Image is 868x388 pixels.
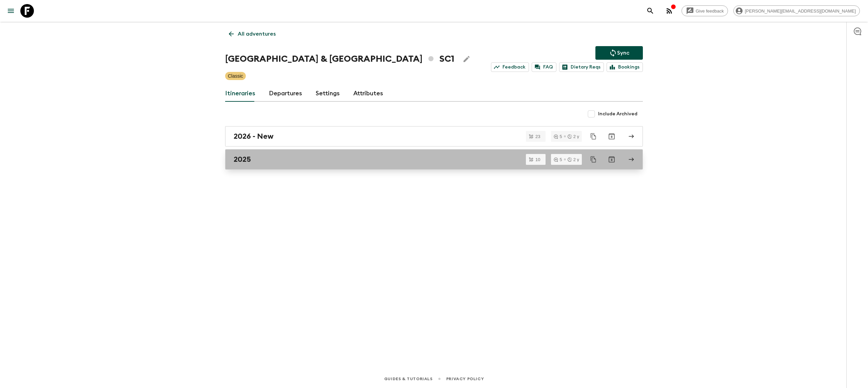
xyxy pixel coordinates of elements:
a: Bookings [607,62,643,72]
a: Give feedback [682,5,728,16]
button: Archive [605,130,618,143]
span: 23 [531,134,544,139]
span: 10 [531,157,544,162]
div: 5 [554,134,562,139]
a: Guides & Tutorials [384,375,433,383]
a: Attributes [353,85,383,102]
button: Duplicate [587,153,599,166]
a: Privacy Policy [446,375,484,383]
h1: [GEOGRAPHIC_DATA] & [GEOGRAPHIC_DATA] SC1 [225,52,454,66]
p: Sync [617,49,629,57]
span: Include Archived [598,111,637,117]
div: [PERSON_NAME][EMAIL_ADDRESS][DOMAIN_NAME] [733,5,860,16]
div: 5 [554,157,562,162]
div: 2 y [568,134,579,139]
button: search adventures [644,4,657,18]
span: [PERSON_NAME][EMAIL_ADDRESS][DOMAIN_NAME] [741,8,860,14]
h2: 2025 [234,155,251,164]
button: Archive [605,153,618,166]
h2: 2026 - New [234,132,274,141]
button: Duplicate [587,130,599,142]
div: 2 y [568,157,579,162]
a: Feedback [491,62,529,72]
a: Settings [316,85,340,102]
a: Departures [269,85,302,102]
p: Classic [228,73,243,79]
button: Edit Adventure Title [460,52,473,66]
a: FAQ [532,62,556,72]
button: Sync adventure departures to the booking engine [595,46,643,60]
span: Give feedback [692,8,728,14]
a: Dietary Reqs [559,62,604,72]
button: menu [4,4,18,18]
a: Itineraries [225,85,255,102]
a: All adventures [225,27,279,41]
a: 2026 - New [225,126,643,147]
a: 2025 [225,149,643,170]
p: All adventures [238,30,276,38]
